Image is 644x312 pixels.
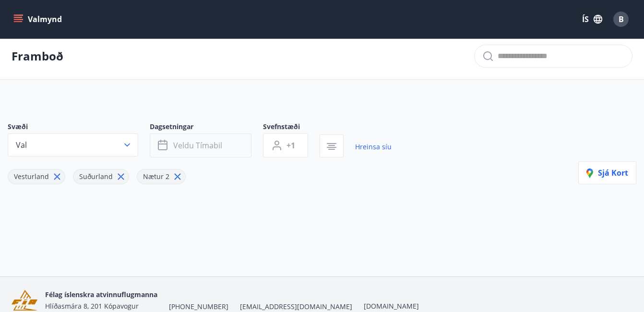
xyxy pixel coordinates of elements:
[12,48,63,64] p: Framboð
[14,172,49,181] span: Vesturland
[8,133,138,156] button: Val
[12,11,66,28] button: menu
[355,136,392,157] a: Hreinsa síu
[137,169,186,184] div: Nætur 2
[578,161,636,184] button: Sjá kort
[45,301,139,311] span: Hlíðasmára 8, 201 Kópavogur
[609,8,632,31] button: B
[16,140,27,150] span: Val
[150,122,263,133] span: Dagsetningar
[577,11,608,28] button: ÍS
[263,122,320,133] span: Svefnstæði
[364,301,419,311] a: [DOMAIN_NAME]
[45,290,157,299] span: Félag íslenskra atvinnuflugmanna
[73,169,129,184] div: Suðurland
[150,133,251,157] button: Veldu tímabil
[586,168,628,178] span: Sjá kort
[12,290,37,311] img: FGYwLRsDkrbKU9IF3wjeuKl1ApL8nCcSRU6gK6qq.png
[169,302,228,312] span: [PHONE_NUMBER]
[619,14,624,24] span: B
[263,133,308,157] button: +1
[8,169,65,184] div: Vesturland
[286,140,295,151] span: +1
[143,172,169,181] span: Nætur 2
[240,302,352,312] span: [EMAIL_ADDRESS][DOMAIN_NAME]
[79,172,113,181] span: Suðurland
[173,140,222,151] span: Veldu tímabil
[8,122,150,133] span: Svæði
